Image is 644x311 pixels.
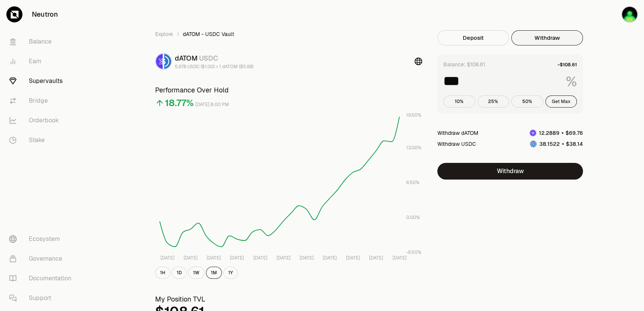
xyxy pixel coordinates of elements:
h3: Performance Over Hold [155,85,422,95]
button: 1M [206,267,222,279]
span: % [566,74,577,89]
a: Supervaults [3,71,82,91]
tspan: [DATE] [300,255,314,261]
a: Documentation [3,269,82,288]
tspan: [DATE] [207,255,221,261]
img: New_ado [621,6,638,23]
button: Deposit [437,30,509,45]
div: [DATE] 8:00 PM [195,100,229,109]
button: Withdraw [437,163,583,180]
a: Balance [3,32,82,52]
tspan: [DATE] [369,255,383,261]
tspan: [DATE] [323,255,337,261]
tspan: [DATE] [276,255,291,261]
a: Stake [3,130,82,150]
button: 50% [511,95,543,108]
div: 18.77% [165,97,194,109]
button: 25% [478,95,509,108]
h3: My Position TVL [155,294,422,305]
div: Balance: $108.61 [443,61,485,68]
div: 5.678 USDC ($1.00) = 1 dATOM ($5.68) [175,64,253,70]
a: Orderbook [3,111,82,130]
button: 1H [155,267,170,279]
tspan: 19.50% [406,112,421,118]
a: Earn [3,52,82,71]
tspan: [DATE] [184,255,198,261]
img: dATOM Logo [156,54,163,69]
span: USDC [199,54,218,63]
span: dATOM - USDC Vault [183,30,234,38]
tspan: 0.00% [406,214,420,220]
button: 1D [172,267,187,279]
a: Support [3,288,82,308]
button: Get Max [545,95,577,108]
tspan: -6.50% [406,249,421,255]
button: 1Y [223,267,238,279]
tspan: [DATE] [346,255,360,261]
img: USDC Logo [530,141,536,147]
tspan: [DATE] [253,255,267,261]
tspan: 13.00% [406,145,421,151]
tspan: 6.50% [406,180,419,186]
img: USDC Logo [164,54,171,69]
div: dATOM [175,53,253,64]
button: 1W [188,267,204,279]
img: dATOM Logo [530,130,536,136]
nav: breadcrumb [155,30,422,38]
a: Bridge [3,91,82,111]
div: Withdraw dATOM [437,129,478,137]
a: Explore [155,30,173,38]
tspan: [DATE] [230,255,244,261]
tspan: [DATE] [393,255,407,261]
a: Governance [3,249,82,269]
a: Ecosystem [3,229,82,249]
tspan: [DATE] [160,255,174,261]
button: 10% [443,95,475,108]
button: Withdraw [511,30,583,45]
div: Withdraw USDC [437,140,476,148]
